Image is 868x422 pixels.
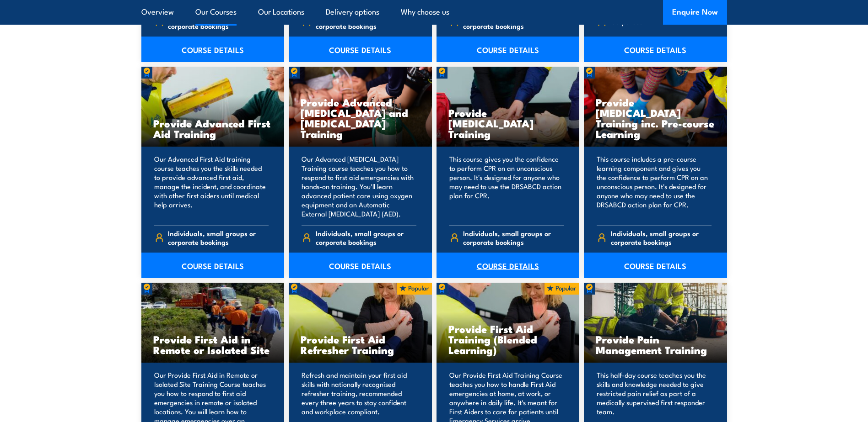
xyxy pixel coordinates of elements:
[302,154,416,218] p: Our Advanced [MEDICAL_DATA] Training course teaches you how to respond to first aid emergencies w...
[597,154,712,218] p: This course includes a pre-course learning component and gives you the confidence to perform CPR ...
[316,13,416,30] span: Individuals, small groups or corporate bookings
[448,107,568,139] h3: Provide [MEDICAL_DATA] Training
[289,37,432,62] a: COURSE DETAILS
[141,37,285,62] a: COURSE DETAILS
[449,154,564,218] p: This course gives you the confidence to perform CPR on an unconscious person. It's designed for a...
[301,334,420,355] h3: Provide First Aid Refresher Training
[463,229,564,246] span: Individuals, small groups or corporate bookings
[316,229,416,246] span: Individuals, small groups or corporate bookings
[584,37,727,62] a: COURSE DETAILS
[154,154,269,218] p: Our Advanced First Aid training course teaches you the skills needed to provide advanced first ai...
[596,97,715,139] h3: Provide [MEDICAL_DATA] Training inc. Pre-course Learning
[141,253,285,278] a: COURSE DETAILS
[153,334,273,355] h3: Provide First Aid in Remote or Isolated Site
[168,229,269,246] span: Individuals, small groups or corporate bookings
[289,253,432,278] a: COURSE DETAILS
[437,37,580,62] a: COURSE DETAILS
[153,118,273,139] h3: Provide Advanced First Aid Training
[301,97,420,139] h3: Provide Advanced [MEDICAL_DATA] and [MEDICAL_DATA] Training
[437,253,580,278] a: COURSE DETAILS
[168,13,269,30] span: Individuals, small groups or corporate bookings
[448,323,568,355] h3: Provide First Aid Training (Blended Learning)
[611,229,712,246] span: Individuals, small groups or corporate bookings
[596,334,715,355] h3: Provide Pain Management Training
[463,13,564,30] span: Individuals, small groups or corporate bookings
[584,253,727,278] a: COURSE DETAILS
